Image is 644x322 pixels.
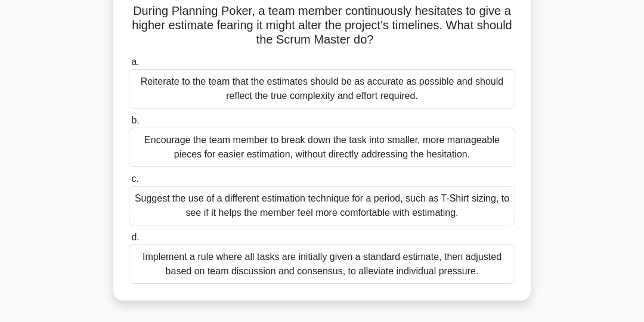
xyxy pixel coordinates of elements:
div: Reiterate to the team that the estimates should be as accurate as possible and should reflect the... [129,69,515,109]
div: Encourage the team member to break down the task into smaller, more manageable pieces for easier ... [129,128,515,167]
div: Implement a rule where all tasks are initially given a standard estimate, then adjusted based on ... [129,244,515,284]
span: b. [131,115,139,125]
div: Suggest the use of a different estimation technique for a period, such as T-Shirt sizing, to see ... [129,186,515,225]
h5: During Planning Poker, a team member continuously hesitates to give a higher estimate fearing it ... [128,4,516,48]
span: d. [131,232,139,242]
span: c. [131,174,138,184]
span: a. [131,57,139,67]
